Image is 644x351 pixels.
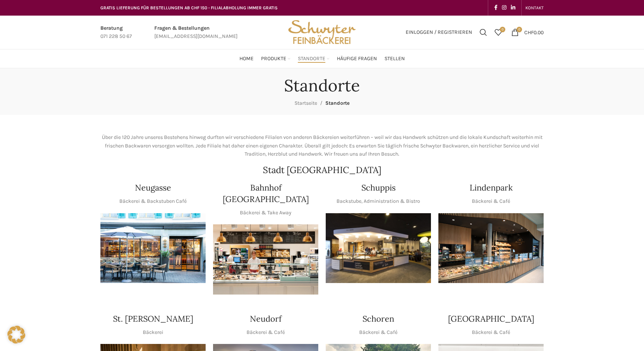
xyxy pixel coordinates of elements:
[384,51,405,66] a: Stellen
[491,25,506,40] div: Meine Wunschliste
[500,27,505,32] span: 0
[294,100,317,106] a: Startseite
[500,3,509,13] a: Instagram social link
[154,24,238,41] a: Infobox link
[525,0,544,15] a: KONTAKT
[384,55,405,62] span: Stellen
[213,224,318,295] img: Bahnhof St. Gallen
[100,5,278,10] span: GRATIS LIEFERUNG FÜR BESTELLUNGEN AB CHF 150 - FILIALABHOLUNG IMMER GRATIS
[525,5,544,10] span: KONTAKT
[359,328,397,337] p: Bäckerei & Café
[492,3,500,13] a: Facebook social link
[325,100,350,106] span: Standorte
[100,213,206,283] img: Neugasse
[250,313,281,325] h4: Neudorf
[361,182,396,194] h4: Schuppis
[298,51,329,66] a: Standorte
[337,51,377,66] a: Häufige Fragen
[100,213,206,283] div: 1 / 1
[508,25,547,40] a: 0 CHF0.00
[509,3,518,13] a: Linkedin social link
[135,182,171,194] h4: Neugasse
[516,27,522,32] span: 0
[337,55,377,62] span: Häufige Fragen
[240,209,292,217] p: Bäckerei & Take Away
[100,133,544,158] p: Über die 120 Jahre unseres Bestehens hinweg durften wir verschiedene Filialen von anderen Bäckere...
[438,213,544,283] div: 1 / 1
[522,0,547,15] div: Secondary navigation
[239,55,254,62] span: Home
[438,213,544,283] img: 017-e1571925257345
[472,328,510,337] p: Bäckerei & Café
[119,197,187,205] p: Bäckerei & Backstuben Café
[284,76,360,95] h1: Standorte
[524,29,544,35] bdi: 0.00
[261,55,286,62] span: Produkte
[113,313,193,325] h4: St. [PERSON_NAME]
[261,51,290,66] a: Produkte
[286,29,358,35] a: Site logo
[448,313,534,325] h4: [GEOGRAPHIC_DATA]
[286,16,358,49] img: Bäckerei Schwyter
[326,213,431,283] div: 1 / 1
[363,313,394,325] h4: Schoren
[239,51,254,66] a: Home
[524,29,534,35] span: CHF
[100,166,544,175] h2: Stadt [GEOGRAPHIC_DATA]
[326,213,431,283] img: 150130-Schwyter-013
[143,328,163,337] p: Bäckerei
[247,328,285,337] p: Bäckerei & Café
[406,30,472,35] span: Einloggen / Registrieren
[97,51,547,66] div: Main navigation
[472,197,510,205] p: Bäckerei & Café
[213,224,318,295] div: 1 / 1
[491,25,506,40] a: 0
[100,24,132,41] a: Infobox link
[298,55,325,62] span: Standorte
[470,182,513,194] h4: Lindenpark
[476,25,491,40] a: Suchen
[213,182,318,205] h4: Bahnhof [GEOGRAPHIC_DATA]
[337,197,420,205] p: Backstube, Administration & Bistro
[402,25,476,40] a: Einloggen / Registrieren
